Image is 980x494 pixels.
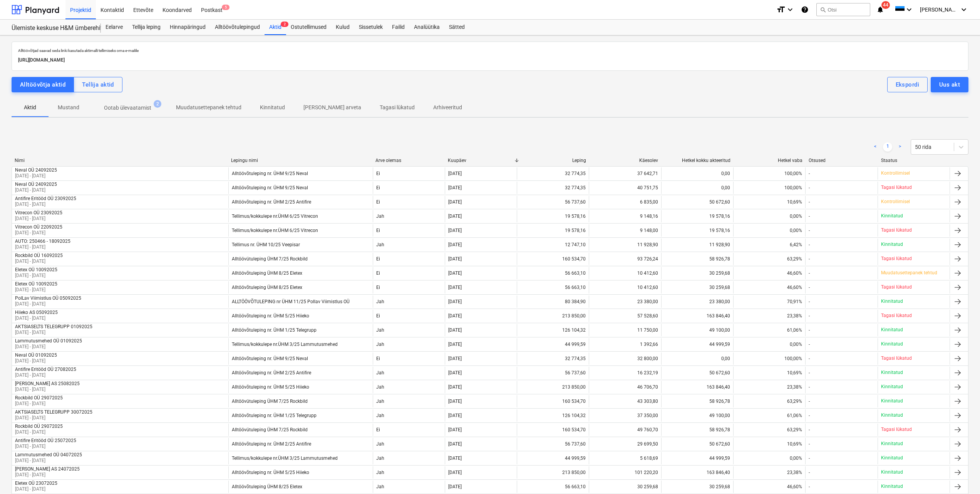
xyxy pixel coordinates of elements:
div: 56 663,10 [517,267,589,279]
div: [DATE] [448,384,462,390]
p: [DATE] - [DATE] [15,315,58,322]
div: [DATE] [448,342,462,347]
div: 58 926,78 [661,395,733,407]
div: - [809,327,810,333]
div: 0,00 [661,352,733,365]
p: Muudatusettepanek tehtud [176,103,241,112]
div: Jah [373,295,445,308]
p: Kinnitatud [881,298,903,305]
div: - [809,199,810,205]
span: 63,29% [787,399,802,404]
div: Aktid [265,20,286,35]
div: 0,00 [661,182,733,194]
div: Jah [373,381,445,393]
div: - [809,242,810,247]
div: 50 672,60 [661,438,733,450]
div: [DATE] [448,214,462,219]
div: Hetkel kokku akteeritud [664,158,730,163]
a: Failid [387,20,409,35]
div: Tellimus/kokkulepe nr.ÜHM 6/25 Vitrecon [232,214,318,219]
div: [DATE] [448,228,462,233]
i: Abikeskus [801,5,809,14]
div: ALLTÖÖVÕTULEPING nr ÜHM 11/25 Pollav Viimistlus OÜ [232,299,350,304]
div: Ei [373,196,445,208]
div: Ei [373,352,445,365]
span: 63,29% [787,427,802,432]
span: 10,69% [787,370,802,376]
div: - [809,185,810,190]
p: [DATE] - [DATE] [15,244,70,250]
div: 58 926,78 [661,253,733,265]
div: 1 392,66 [589,338,661,350]
span: 100,00% [784,171,802,176]
p: [DATE] - [DATE] [15,258,63,265]
div: 56 737,60 [517,196,589,208]
div: - [809,299,810,304]
a: Kulud [331,20,354,35]
div: [DATE] [448,327,462,333]
span: search [820,7,826,13]
div: Antifire Eritööd OÜ 25072025 [15,438,76,443]
div: [DATE] [448,242,462,247]
div: 56 737,60 [517,367,589,379]
div: 30 259,68 [661,281,733,294]
div: 9 148,00 [589,224,661,237]
p: [DATE] - [DATE] [15,386,80,393]
div: 50 672,60 [661,367,733,379]
span: [PERSON_NAME] [920,7,958,13]
div: - [809,384,810,390]
div: Tellimus/kokkulepe nr.ÜHM 6/25 Vitrecon [232,228,318,233]
div: Eletex OÜ 10092025 [15,267,57,272]
div: AKTSIASELTS TELEGRUPP 30072025 [15,409,92,415]
div: Otsused [809,158,874,163]
div: [DATE] [448,413,462,418]
p: [DATE] - [DATE] [15,173,57,179]
div: Lammutusmehed OÜ 01092025 [15,338,82,344]
div: [DATE] [448,399,462,404]
div: 12 747,10 [517,239,589,251]
span: 46,60% [787,285,802,290]
p: [DATE] - [DATE] [15,187,57,194]
p: Tagasi lükatud [881,312,912,319]
div: [DATE] [448,313,462,319]
div: Hinnapäringud [165,20,210,35]
div: 101 220,20 [589,466,661,479]
button: Otsi [816,3,870,16]
div: 30 259,68 [661,481,733,493]
div: 163 846,40 [661,381,733,393]
a: Tellija leping [127,20,165,35]
div: Arve olemas [375,158,441,163]
div: 37 642,71 [589,167,661,180]
div: [DATE] [448,427,462,432]
div: AUTO: 250466 - 18092025 [15,239,70,244]
div: AKTSIASELTS TELEGRUPP 01092025 [15,324,92,329]
a: Ostutellimused [286,20,331,35]
div: 10 412,60 [589,267,661,279]
div: Ei [373,310,445,322]
div: 19 578,16 [661,210,733,222]
div: Vitrecon OÜ 22092025 [15,224,62,230]
p: [DATE] - [DATE] [15,344,82,350]
p: [DATE] - [DATE] [15,358,57,364]
div: 0,00 [661,167,733,180]
p: Kinnitatud [881,384,903,390]
div: - [809,413,810,418]
div: 23 380,00 [589,295,661,308]
div: 50 672,60 [661,196,733,208]
div: [DATE] [448,370,462,376]
p: [DATE] - [DATE] [15,230,62,236]
div: 160 534,70 [517,253,589,265]
span: 70,91% [787,299,802,304]
p: [DATE] - [DATE] [15,401,63,407]
p: Tagasi lükatud [881,255,912,262]
div: 29 699,50 [589,438,661,450]
div: Alltöövõtuleping nr. ÜHM 1/25 Telegrupp [232,413,317,418]
span: 0,00% [790,214,802,219]
div: Alltöövõtuleping nr. ÜHM 9/25 Neval [232,185,308,190]
div: Jah [373,452,445,464]
div: Alltöövõtuleping nr. ÜHM 9/25 Neval [232,356,308,361]
div: - [809,342,810,347]
div: Vitrecon OÜ 23092025 [15,210,62,215]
